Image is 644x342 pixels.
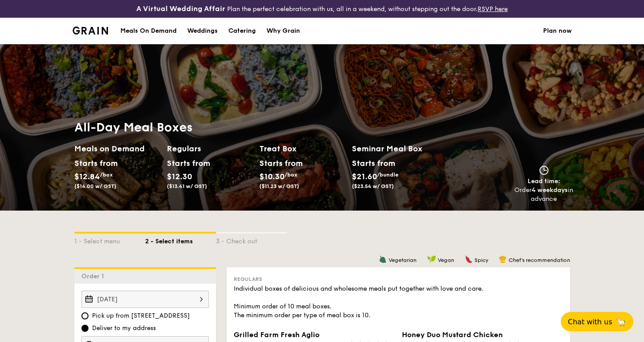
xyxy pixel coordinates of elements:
div: Catering [228,18,256,44]
span: /bundle [377,172,398,178]
div: 2 - Select items [145,234,216,246]
span: /box [100,172,113,178]
span: $21.60 [352,172,377,181]
span: Chat with us [568,318,612,326]
span: Vegetarian [389,257,416,263]
span: Order 1 [81,273,108,280]
input: Event date [81,291,209,308]
span: $12.84 [74,172,100,181]
a: Meals On Demand [115,18,182,44]
span: Chef's recommendation [509,257,570,263]
span: ($23.54 w/ GST) [352,183,394,189]
span: Honey Duo Mustard Chicken [402,330,503,339]
div: 3 - Check out [216,234,287,246]
strong: 4 weekdays [532,186,568,194]
a: Why Grain [261,18,305,44]
img: icon-chef-hat.a58ddaea.svg [499,255,507,263]
a: Catering [223,18,261,44]
span: $10.30 [259,172,285,181]
div: Starts from [167,157,206,170]
input: Pick up from [STREET_ADDRESS] [81,312,89,319]
span: 🦙 [616,317,626,327]
div: Order in advance [514,186,574,204]
span: Regulars [234,276,262,282]
h2: Treat Box [259,142,345,155]
div: Starts from [352,157,395,170]
h2: Meals on Demand [74,142,160,155]
a: Weddings [182,18,223,44]
img: icon-vegan.f8ff3823.svg [427,255,436,263]
h1: All-Day Meal Boxes [74,119,444,135]
span: Pick up from [STREET_ADDRESS] [92,311,190,320]
span: ($13.41 w/ GST) [167,183,207,189]
img: Grain [73,27,108,35]
img: icon-spicy.37a8142b.svg [465,255,473,263]
span: $12.30 [167,172,192,181]
div: Weddings [187,18,218,44]
img: icon-clock.2db775ea.svg [537,165,551,175]
span: Vegan [438,257,454,263]
h4: A Virtual Wedding Affair [136,4,225,14]
div: 1 - Select menu [74,234,145,246]
span: ($14.00 w/ GST) [74,183,116,189]
span: Grilled Farm Fresh Aglio [234,330,320,339]
span: /box [285,172,297,178]
span: Deliver to my address [92,324,156,333]
div: Starts from [74,157,114,170]
h2: Seminar Meal Box [352,142,444,155]
span: Spicy [474,257,488,263]
div: Meals On Demand [120,18,177,44]
span: ($11.23 w/ GST) [259,183,299,189]
h2: Regulars [167,142,252,155]
div: Why Grain [266,18,300,44]
button: Chat with us🦙 [561,312,633,331]
img: icon-vegetarian.fe4039eb.svg [379,255,387,263]
span: Lead time: [528,177,560,185]
a: RSVP here [478,5,508,13]
div: Starts from [259,157,299,170]
div: Individual boxes of delicious and wholesome meals put together with love and care. Minimum order ... [234,284,563,320]
input: Deliver to my address [81,325,89,332]
a: Plan now [543,18,572,44]
a: Logotype [73,27,108,35]
div: Plan the perfect celebration with us, all in a weekend, without stepping out the door. [108,4,537,14]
